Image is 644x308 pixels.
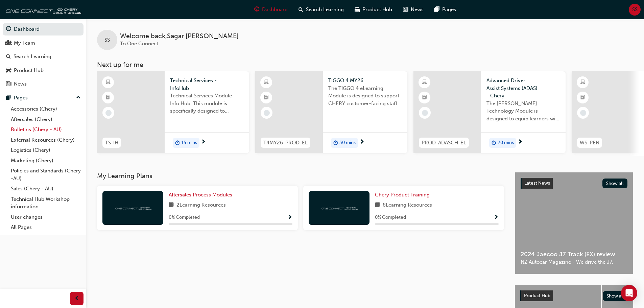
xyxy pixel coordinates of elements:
span: learningResourceType_ELEARNING-icon [106,78,111,87]
a: Product HubShow all [520,290,628,301]
a: Logistics (Chery) [8,145,84,156]
span: pages-icon [434,5,439,14]
div: Product Hub [14,67,44,74]
a: Bulletins (Chery - AU) [8,124,84,135]
span: Show Progress [287,215,292,221]
span: duration-icon [333,139,338,147]
span: Technical Services Module - Info Hub. This module is specifically designed to address the require... [170,92,244,115]
div: My Team [14,39,35,47]
a: car-iconProduct Hub [349,3,398,17]
a: T4MY26-PROD-ELTIGGO 4 MY26The TIGGO 4 eLearning Module is designed to support CHERY customer-faci... [255,71,407,153]
span: learningResourceType_ELEARNING-icon [264,78,269,87]
h3: My Learning Plans [97,172,504,180]
span: Latest News [524,180,550,186]
span: booktick-icon [264,93,269,102]
span: To One Connect [120,41,158,47]
span: TIGGO 4 MY26 [328,77,402,85]
span: learningResourceType_ELEARNING-icon [422,78,427,87]
span: Pages [442,6,456,14]
span: Advanced Driver Assist Systems (ADAS) - Chery [486,77,560,100]
span: next-icon [201,139,206,145]
span: duration-icon [175,139,180,147]
a: PROD-ADASCH-ELAdvanced Driver Assist Systems (ADAS) - CheryThe [PERSON_NAME] Technology Module is... [413,71,566,153]
span: Welcome back , Sagar [PERSON_NAME] [120,32,239,40]
span: Technical Services - InfoHub [170,77,244,92]
span: search-icon [6,54,11,60]
span: learningResourceType_ELEARNING-icon [580,78,585,87]
span: pages-icon [6,95,11,101]
span: learningRecordVerb_NONE-icon [580,110,586,116]
div: Search Learning [14,53,51,61]
span: NZ Autocar Magazine - We drive the J7. [521,258,627,266]
span: WS-PEN [580,139,599,147]
span: next-icon [518,139,523,145]
button: SS [629,4,641,16]
a: External Resources (Chery) [8,135,84,145]
span: car-icon [6,68,11,74]
span: news-icon [6,81,11,87]
span: Aftersales Process Modules [169,192,232,198]
span: T4MY26-PROD-EL [263,139,308,147]
a: All Pages [8,222,84,233]
span: The [PERSON_NAME] Technology Module is designed to equip learners with essential knowledge about ... [486,100,560,123]
button: Show all [602,179,628,188]
div: News [14,80,27,88]
a: search-iconSearch Learning [293,3,349,17]
span: News [411,6,424,14]
span: 0 % Completed [375,214,406,221]
span: book-icon [169,201,174,210]
span: guage-icon [254,5,259,14]
a: Latest NewsShow all2024 Jaecoo J7 Track (EX) reviewNZ Autocar Magazine - We drive the J7. [515,172,633,274]
span: The TIGGO 4 eLearning Module is designed to support CHERY customer-facing staff with the product ... [328,85,402,108]
span: PROD-ADASCH-EL [422,139,466,147]
button: Pages [3,92,84,104]
span: guage-icon [6,26,11,32]
span: learningRecordVerb_NONE-icon [105,110,112,116]
span: Product Hub [524,293,550,299]
span: Search Learning [306,6,344,14]
span: 30 mins [339,139,356,147]
a: Sales (Chery - AU) [8,184,84,194]
span: SS [632,6,638,14]
a: news-iconNews [398,3,429,17]
span: next-icon [359,139,364,145]
span: 2024 Jaecoo J7 Track (EX) review [521,251,627,258]
span: Dashboard [262,6,288,14]
span: book-icon [375,201,380,210]
a: Technical Hub Workshop information [8,194,84,212]
a: pages-iconPages [429,3,461,17]
span: 0 % Completed [169,214,200,221]
a: TS-IHTechnical Services - InfoHubTechnical Services Module - Info Hub. This module is specificall... [97,71,249,153]
span: learningRecordVerb_NONE-icon [264,110,270,116]
span: people-icon [6,40,11,46]
img: oneconnect [114,205,151,211]
span: booktick-icon [422,93,427,102]
span: Chery Product Training [375,192,430,198]
a: Chery Product Training [375,191,432,199]
span: prev-icon [74,294,79,303]
span: 2 Learning Resources [176,201,226,210]
button: Show Progress [287,213,292,222]
span: booktick-icon [106,93,111,102]
a: Product Hub [3,64,84,77]
span: booktick-icon [580,93,585,102]
h3: Next up for me [86,61,644,69]
img: oneconnect [3,3,81,16]
span: learningRecordVerb_NONE-icon [422,110,428,116]
a: Accessories (Chery) [8,104,84,114]
a: guage-iconDashboard [249,3,293,17]
span: SS [104,36,110,44]
div: Open Intercom Messenger [621,285,637,301]
a: Policies and Standards (Chery -AU) [8,166,84,184]
button: DashboardMy TeamSearch LearningProduct HubNews [3,22,84,92]
a: Search Learning [3,50,84,63]
button: Show Progress [494,213,499,222]
div: Pages [14,94,28,102]
span: TS-IH [105,139,118,147]
span: Show Progress [494,215,499,221]
a: Aftersales (Chery) [8,114,84,125]
span: duration-icon [492,139,496,147]
a: Latest NewsShow all [521,178,627,189]
span: search-icon [299,5,303,14]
